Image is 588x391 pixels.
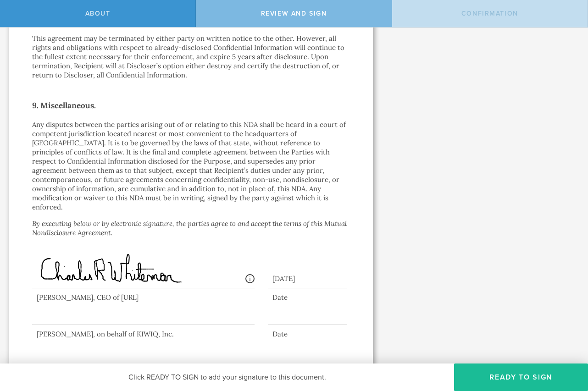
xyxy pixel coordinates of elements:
[32,34,350,80] p: This agreement may be terminated by either party on written notice to the other. However, all rig...
[268,330,347,339] div: Date
[85,10,111,17] span: About
[32,330,255,339] div: [PERSON_NAME], on behalf of KIWIQ, Inc.
[461,10,518,17] span: Confirmation
[454,363,588,391] button: Ready to Sign
[32,219,350,237] p: .
[32,98,350,113] h2: 9. Miscellaneous.
[261,10,327,17] span: Review and sign
[37,249,186,290] img: AvyW2O6U164nhYAQKEEAaSo2cVumsWvGr5pVVIKcnhECQkAICAEhIASEwEoI4HCAWjSGZFqj+dpUkb19ElFbY7rUhhAQAkJAC...
[542,319,588,363] iframe: Chat Widget
[32,120,350,212] p: Any disputes between the parties arising out of or relating to this NDA shall be heard in a court...
[268,265,347,288] div: [DATE]
[32,219,347,237] i: By executing below or by electronic signature, the parties agree to and accept the terms of this ...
